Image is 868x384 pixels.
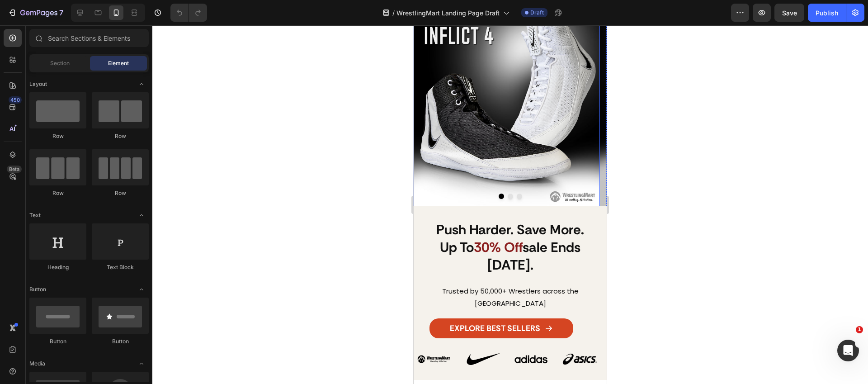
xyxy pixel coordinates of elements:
p: EXPLORE BEST SELLERS [36,299,127,307]
img: Alt Image [97,313,138,355]
span: Element [108,59,129,67]
div: Button [92,337,149,346]
span: Toggle open [134,208,149,223]
div: Text Block [92,263,149,271]
div: Beta [7,166,22,173]
div: Row [92,189,149,197]
div: Row [29,189,86,197]
p: 7 [59,7,63,18]
div: Publish [816,8,838,18]
button: Dot [85,168,90,174]
div: Button [29,337,86,346]
button: Save [774,4,804,22]
span: Section [50,59,70,67]
span: WrestlingMart Landing Page Draft [396,8,500,18]
div: Row [29,132,86,140]
div: Undo/Redo [170,4,207,22]
span: Toggle open [134,356,149,371]
span: Save [782,9,797,17]
input: Search Sections & Elements [29,29,149,47]
div: 450 [9,96,22,104]
span: Toggle open [134,77,149,91]
button: Publish [808,4,846,22]
div: Heading [29,263,86,271]
span: Text [29,211,41,219]
button: 7 [4,4,67,22]
span: Media [29,360,45,368]
div: Row [92,132,149,140]
span: Draft [530,9,544,17]
iframe: Design area [414,25,607,384]
button: Dot [103,168,108,174]
img: Alt Image [146,313,187,355]
span: 1 [856,326,863,333]
span: Button [29,285,46,294]
img: Alt Image [48,313,90,355]
span: Toggle open [134,282,149,297]
span: / [392,8,395,18]
span: Layout [29,80,47,88]
span: 30% off [60,213,109,231]
button: <p>EXPLORE BEST SELLERS</p> [16,293,160,313]
button: Dot [94,168,99,174]
iframe: Intercom live chat [837,340,859,361]
p: Trusted by 50,000+ Wrestlers across the [GEOGRAPHIC_DATA] [7,260,186,284]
